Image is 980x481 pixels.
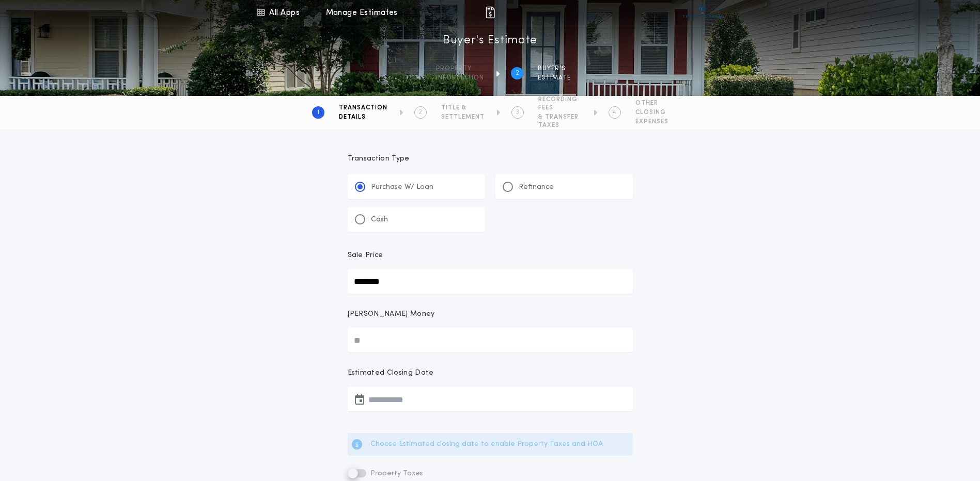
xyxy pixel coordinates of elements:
p: Cash [371,215,388,225]
img: vs-icon [683,7,722,18]
span: Property Taxes [368,470,423,477]
p: Choose Estimated closing date to enable Property Taxes and HOA [370,439,603,450]
span: SETTLEMENT [441,113,485,121]
p: Sale Price [348,250,383,261]
h2: 4 [613,108,616,117]
p: [PERSON_NAME] Money [348,309,435,319]
h2: 2 [418,108,422,117]
span: & TRANSFER TAXES [538,113,582,130]
h2: 2 [516,69,519,77]
h2: 1 [317,108,319,117]
p: Purchase W/ Loan [371,182,433,193]
span: EXPENSES [635,118,668,126]
span: TITLE & [441,104,485,112]
span: DETAILS [339,113,387,121]
p: Transaction Type [348,154,633,164]
p: Estimated Closing Date [348,368,633,378]
span: ESTIMATE [538,74,571,82]
h2: 3 [516,108,519,117]
span: information [436,74,484,82]
span: TRANSACTION [339,104,387,112]
span: CLOSING [635,108,668,117]
span: BUYER'S [538,65,571,73]
img: img [484,6,496,19]
span: Property [436,65,484,73]
p: Refinance [519,182,554,193]
input: [PERSON_NAME] Money [348,328,633,352]
span: OTHER [635,99,668,107]
span: RECORDING FEES [538,95,582,112]
input: Sale Price [348,269,633,294]
h1: Buyer's Estimate [443,33,537,49]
